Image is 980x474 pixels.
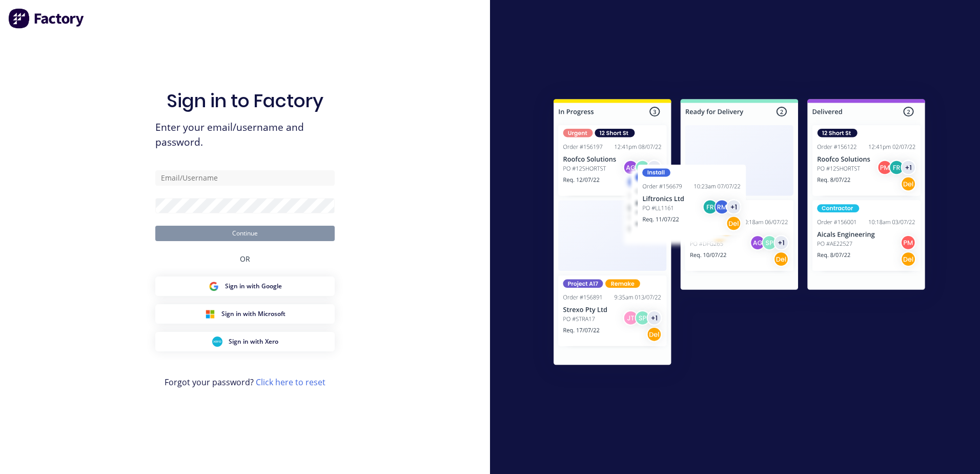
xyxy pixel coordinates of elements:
[221,309,285,319] span: Sign in with Microsoft
[225,282,282,291] span: Sign in with Google
[8,8,85,29] img: Factory
[155,332,335,351] button: Xero Sign inSign in with Xero
[531,78,948,389] img: Sign in
[155,304,335,324] button: Microsoft Sign inSign in with Microsoft
[155,120,335,150] span: Enter your email/username and password.
[155,170,335,186] input: Email/Username
[256,377,325,388] a: Click here to reset
[155,226,335,241] button: Continue
[240,241,250,276] div: OR
[212,337,222,347] img: Xero Sign in
[229,337,278,346] span: Sign in with Xero
[165,376,325,388] span: Forgot your password?
[209,281,219,291] img: Google Sign in
[155,276,335,296] button: Google Sign inSign in with Google
[205,309,215,319] img: Microsoft Sign in
[167,90,323,112] h1: Sign in to Factory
